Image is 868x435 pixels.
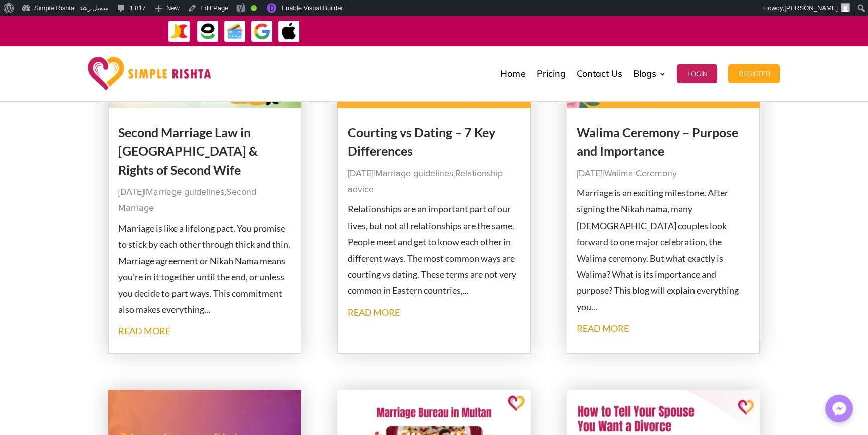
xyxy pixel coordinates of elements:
a: Blogs [633,49,666,99]
button: Login [677,64,717,83]
a: Marriage guidelines [146,188,224,197]
div: v 4.0.25 [28,16,49,24]
p: Marriage is like a lifelong pact. You promise to stick by each other through thick and thin. Marr... [118,220,292,317]
a: Home [500,49,525,99]
span: [DATE] [118,188,144,197]
div: Keywords by Traffic [111,59,169,66]
img: tab_keywords_by_traffic_grey.svg [100,58,108,66]
button: Register [728,64,780,83]
a: Marriage guidelines [375,169,453,178]
a: Pricing [536,49,565,99]
div: Good [251,5,257,11]
div: Domain: [DOMAIN_NAME] [26,26,110,34]
img: website_grey.svg [16,26,24,34]
span: [DATE] [577,169,602,178]
a: Contact Us [576,49,622,99]
a: Courting vs Dating – 7 Key Differences [348,125,495,159]
p: | , [348,166,521,198]
img: JazzCash-icon [168,20,191,43]
p: | , [118,184,292,217]
img: logo_orange.svg [16,16,24,24]
a: Walima Ceremony – Purpose and Importance [577,125,738,159]
span: [PERSON_NAME] [784,4,838,12]
a: read more [348,307,400,318]
a: read more [577,323,629,334]
span: [DATE] [348,169,373,178]
img: ApplePay-icon [278,20,300,43]
img: GooglePay-icon [251,20,273,43]
p: Relationships are an important part of our lives, but not all relationships are the same. People ... [348,201,521,298]
img: Credit Cards [224,20,246,43]
div: Domain Overview [38,59,90,66]
img: EasyPaisa-icon [197,20,219,43]
a: Walima Ceremony [604,169,677,178]
a: read more [118,325,170,336]
p: Marriage is an exciting milestone. After signing the Nikah nama, many [DEMOGRAPHIC_DATA] couples ... [577,185,750,315]
a: Second Marriage Law in [GEOGRAPHIC_DATA] & Rights of Second Wife [118,125,258,177]
img: Messenger [829,399,849,419]
p: | [577,166,750,182]
a: Relationship advice [348,169,503,194]
a: Login [677,49,717,99]
img: tab_domain_overview_orange.svg [27,58,35,66]
a: Register [728,49,780,99]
